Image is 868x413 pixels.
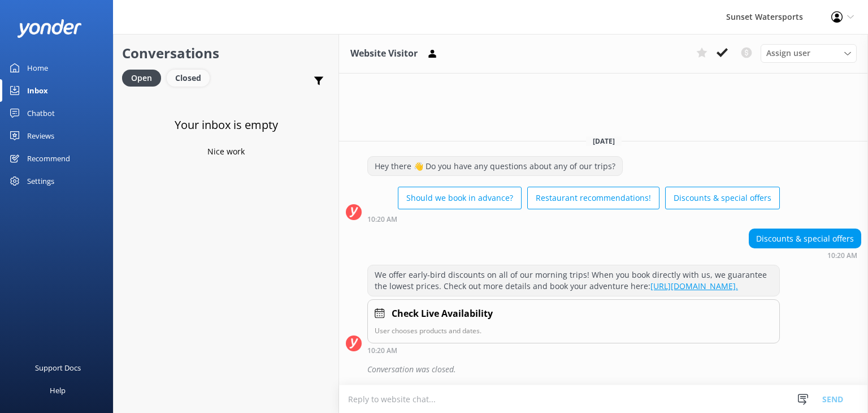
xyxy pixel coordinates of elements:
[175,116,278,134] h3: Your inbox is empty
[367,347,397,354] strong: 10:20 AM
[17,19,82,38] img: yonder-white-logo.png
[586,136,622,146] span: [DATE]
[650,281,738,291] a: [URL][DOMAIN_NAME].
[368,157,622,176] div: Hey there 👋 Do you have any questions about any of our trips?
[122,70,161,87] div: Open
[122,42,330,64] h2: Conversations
[35,356,81,379] div: Support Docs
[392,307,493,321] h4: Check Live Availability
[766,47,810,59] span: Assign user
[375,325,772,336] p: User chooses products and dates.
[827,252,857,259] strong: 10:20 AM
[368,265,779,295] div: We offer early-bird discounts on all of our morning trips! When you book directly with us, we gua...
[398,187,522,209] button: Should we book in advance?
[207,145,245,158] p: Nice work
[122,71,167,84] a: Open
[167,71,215,84] a: Closed
[346,360,861,379] div: 2025-10-04T14:32:00.714
[167,70,210,87] div: Closed
[749,251,861,259] div: Oct 04 2025 09:20am (UTC -05:00) America/Cancun
[749,229,861,248] div: Discounts & special offers
[50,379,66,402] div: Help
[27,102,55,124] div: Chatbot
[27,147,70,170] div: Recommend
[367,216,397,223] strong: 10:20 AM
[367,346,780,354] div: Oct 04 2025 09:20am (UTC -05:00) America/Cancun
[27,170,54,192] div: Settings
[367,215,780,223] div: Oct 04 2025 09:20am (UTC -05:00) America/Cancun
[27,57,48,79] div: Home
[27,124,54,147] div: Reviews
[27,79,48,102] div: Inbox
[527,187,659,209] button: Restaurant recommendations!
[665,187,780,209] button: Discounts & special offers
[367,360,861,379] div: Conversation was closed.
[350,46,418,61] h3: Website Visitor
[761,44,857,62] div: Assign User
